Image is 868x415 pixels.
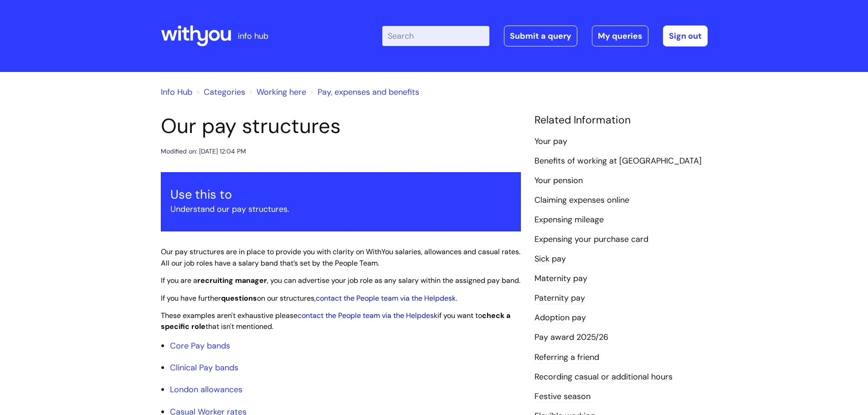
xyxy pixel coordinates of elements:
a: Recording casual or additional hours [534,371,673,383]
a: Clinical Pay bands [170,362,238,373]
span: These examples aren't exhaustive please if you want to that isn't mentioned. [161,311,510,332]
h3: Use this to [170,187,511,202]
a: Info Hub [161,87,192,97]
a: Festive season [534,391,591,403]
input: Search [382,26,489,46]
h4: Related Information [534,114,708,127]
a: Your pension [534,175,583,187]
a: Sign out [663,26,708,46]
strong: questions [221,293,257,303]
a: London allowances [170,384,242,395]
a: Submit a query [504,26,577,46]
a: Core Pay bands [170,340,230,351]
a: Expensing mileage [534,214,604,226]
a: Working here [257,87,306,97]
strong: recruiting manager [197,276,267,285]
a: Sick pay [534,253,566,265]
span: If you are a , you can advertise your job role as any salary within the assigned pay band. [161,276,520,285]
a: Maternity pay [534,273,587,285]
div: | - [382,26,708,46]
a: Adoption pay [534,312,586,324]
p: Understand our pay structures. [170,202,511,216]
li: Solution home [195,85,245,99]
p: info hub [238,29,268,43]
li: Working here [247,85,306,99]
li: Pay, expenses and benefits [308,85,419,99]
span: Our pay structures are in place to provide you with clarity on WithYou salaries, allowances and c... [161,247,520,268]
a: Pay award 2025/26 [534,332,608,343]
a: contact the People team via the Helpdesk [316,293,456,303]
a: My queries [592,26,648,46]
a: Referring a friend [534,352,599,364]
a: Claiming expenses online [534,195,629,206]
a: Benefits of working at [GEOGRAPHIC_DATA] [534,155,702,167]
div: Modified on: [DATE] 12:04 PM [161,146,246,157]
a: Paternity pay [534,292,585,304]
h1: Our pay structures [161,114,521,138]
a: Categories [204,87,245,97]
a: Pay, expenses and benefits [318,87,419,97]
a: Expensing your purchase card [534,234,648,246]
a: Your pay [534,136,567,148]
a: contact the People team via the Helpdesk [298,311,437,320]
span: If you have further on our structures, . [161,293,457,303]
